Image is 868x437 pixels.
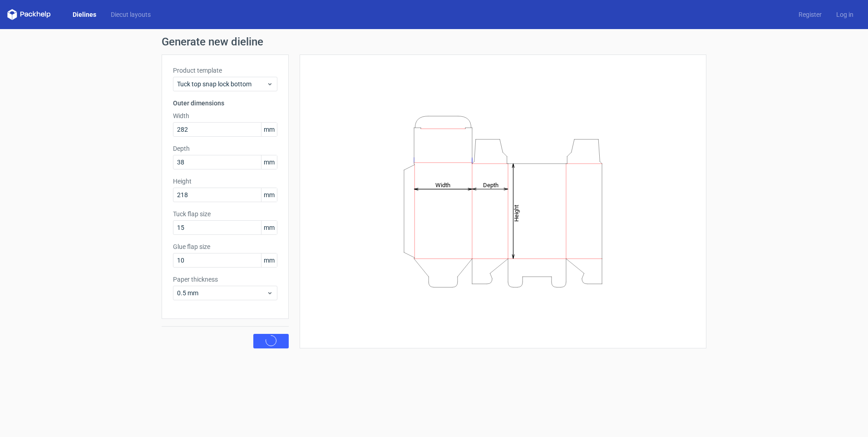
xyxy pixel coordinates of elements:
[261,221,277,234] span: mm
[513,204,520,221] tspan: Height
[162,36,706,47] h1: Generate new dieline
[177,288,266,298] span: 0.5 mm
[173,99,277,108] h3: Outer dimensions
[104,10,158,19] a: Diecut layouts
[65,10,104,19] a: Dielines
[261,253,277,267] span: mm
[173,177,277,186] label: Height
[173,275,277,284] label: Paper thickness
[829,10,861,19] a: Log in
[261,123,277,136] span: mm
[261,155,277,169] span: mm
[791,10,829,19] a: Register
[483,181,498,188] tspan: Depth
[173,66,277,75] label: Product template
[173,144,277,153] label: Depth
[435,181,450,188] tspan: Width
[173,111,277,120] label: Width
[173,209,277,218] label: Tuck flap size
[261,188,277,202] span: mm
[177,79,266,89] span: Tuck top snap lock bottom
[173,242,277,251] label: Glue flap size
